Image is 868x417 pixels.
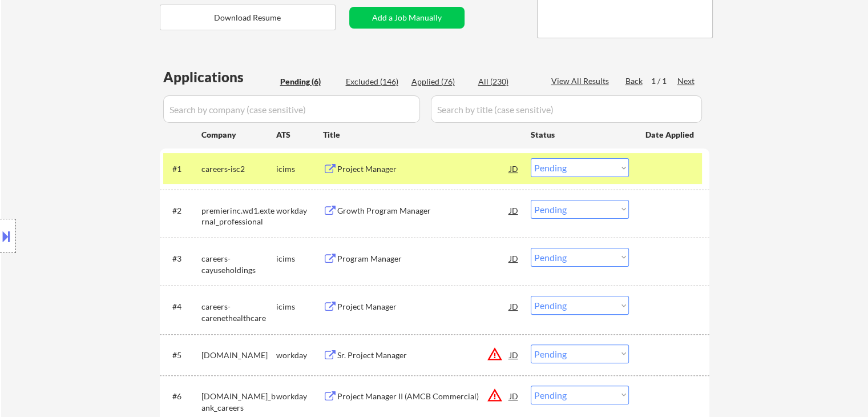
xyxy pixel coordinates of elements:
div: workday [276,391,323,402]
div: ATS [276,129,323,141]
div: workday [276,350,323,361]
div: icims [276,301,323,312]
div: [DOMAIN_NAME] [201,350,276,361]
div: View All Results [551,75,612,87]
div: icims [276,253,323,264]
input: Search by company (case sensitive) [163,95,420,123]
div: [DOMAIN_NAME]_bank_careers [201,391,276,413]
div: JD [508,296,520,316]
div: careers-isc2 [201,163,276,175]
div: Applied (76) [411,76,469,87]
div: Excluded (146) [346,76,403,87]
div: JD [508,200,520,220]
div: JD [508,344,520,365]
button: warning_amber [487,346,503,362]
div: Project Manager II (AMCB Commercial) [337,391,510,402]
div: Project Manager [337,163,510,175]
div: Applications [163,70,276,84]
div: Pending (6) [280,76,337,87]
div: JD [508,158,520,179]
div: Growth Program Manager [337,205,510,216]
div: Sr. Project Manager [337,350,510,361]
div: Back [625,75,644,87]
div: careers-cayuseholdings [201,253,276,275]
div: JD [508,248,520,268]
div: Date Applied [645,129,696,141]
div: JD [508,386,520,406]
button: Add a Job Manually [349,7,465,29]
div: icims [276,163,323,175]
div: Program Manager [337,253,510,264]
div: workday [276,205,323,216]
div: All (230) [478,76,535,87]
div: Project Manager [337,301,510,312]
div: 1 / 1 [651,75,677,87]
div: Company [201,129,276,141]
div: Title [323,129,520,141]
div: premierinc.wd1.external_professional [201,205,276,227]
input: Search by title (case sensitive) [431,95,702,123]
div: Status [531,124,629,145]
div: Next [677,75,696,87]
button: Download Resume [160,5,336,30]
div: careers-carenethealthcare [201,301,276,323]
button: warning_amber [487,387,503,403]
